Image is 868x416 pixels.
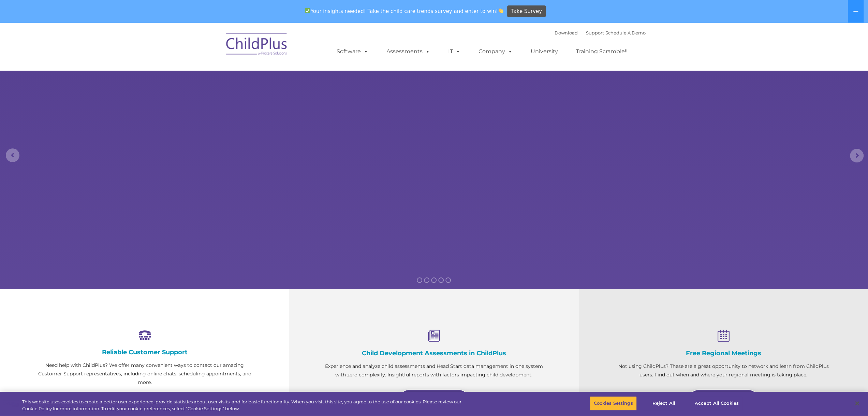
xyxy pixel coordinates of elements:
p: Need help with ChildPlus? We offer many convenient ways to contact our amazing Customer Support r... [34,361,255,387]
span: Take Survey [511,5,542,17]
h4: Free Regional Meetings [613,349,834,357]
h4: Child Development Assessments in ChildPlus [323,349,544,357]
button: Close [850,396,865,411]
img: ✅ [305,8,310,13]
a: Download [555,30,578,35]
a: Assessments [380,45,437,58]
p: Not using ChildPlus? These are a great opportunity to network and learn from ChildPlus users. Fin... [613,362,834,379]
a: Company [472,45,519,58]
div: This website uses cookies to create a better user experience, provide statistics about user visit... [22,399,477,412]
a: Schedule A Demo [605,30,646,35]
a: Software [330,45,375,58]
a: Learn More [400,389,468,406]
a: Training Scramble!! [569,45,634,58]
img: ChildPlus by Procare Solutions [223,28,291,62]
span: Last name [95,45,116,50]
span: Phone number [95,73,124,78]
a: University [524,45,565,58]
p: Experience and analyze child assessments and Head Start data management in one system with zero c... [323,362,544,379]
h4: Reliable Customer Support [34,348,255,356]
a: Support [586,30,604,35]
button: Accept All Cookies [691,396,742,411]
button: Cookies Settings [590,396,636,411]
button: Reject All [643,396,685,411]
a: IT [441,45,467,58]
a: Take Survey [507,5,546,17]
img: 👏 [498,8,503,13]
span: Your insights needed! Take the child care trends survey and enter to win! [302,4,506,18]
a: Learn More [689,389,757,406]
font: | [555,30,646,35]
